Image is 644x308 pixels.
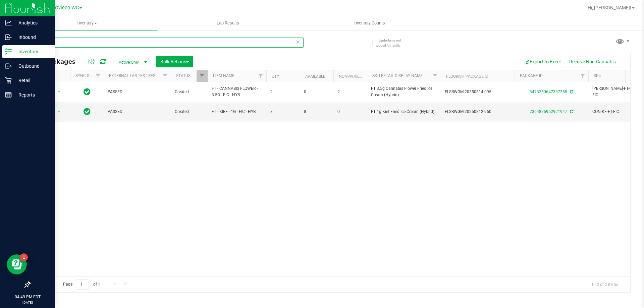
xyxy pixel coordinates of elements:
span: PASSED [108,89,167,95]
p: Analytics [12,19,52,27]
button: Bulk Actions [156,56,193,67]
a: SKU [594,73,601,78]
inline-svg: Analytics [5,19,12,26]
span: Sync from Compliance System [569,89,573,94]
span: FT 3.5g Cannabis Flower Fried Ice Cream (Hybrid) [371,85,437,98]
inline-svg: Retail [5,77,12,84]
a: Filter [255,70,266,82]
span: 2 [337,89,363,95]
span: 0 [337,109,363,115]
p: [DATE] [3,300,52,305]
span: All Packages [35,58,82,65]
inline-svg: Inbound [5,34,12,41]
p: Inventory [12,48,52,56]
span: CON-KF-FT-FIC [592,109,643,115]
a: Non-Available [339,74,369,79]
p: Outbound [12,62,52,70]
span: Created [175,109,204,115]
a: Filter [197,70,208,82]
a: Sku Retail Display Name [372,73,423,78]
inline-svg: Outbound [5,63,12,69]
span: Oviedo WC [55,5,79,11]
input: Search Package ID, Item Name, SKU, Lot or Part Number... [30,38,304,48]
span: FT - CANNABIS FLOWER - 3.5G - FIC - HYB [212,85,262,98]
a: Inventory [16,16,157,30]
a: 2364875952921947 [530,109,567,114]
a: Filter [577,70,588,82]
span: [PERSON_NAME]-FT-CAN-FIC [592,85,643,98]
iframe: Resource center unread badge [20,253,28,261]
button: Receive Non-Cannabis [565,56,620,67]
a: Inventory Counts [299,16,440,30]
a: Available [305,74,325,79]
span: FLSRWGM-20250812-960 [445,109,511,115]
a: Filter [93,70,104,82]
p: 04:49 PM EDT [3,294,52,300]
iframe: Resource center [7,254,27,274]
a: Item Name [213,73,234,78]
p: Inbound [12,33,52,41]
span: Bulk Actions [160,59,189,64]
span: FLSRWGM-20250814-095 [445,89,511,95]
span: select [55,87,63,97]
input: 1 [77,279,89,290]
a: Status [176,73,191,78]
span: Inventory Counts [344,20,394,26]
span: 8 [270,109,296,115]
span: Created [175,89,204,95]
p: Reports [12,91,52,99]
span: FT 1g Kief Fried Ice Cream (Hybrid) [371,109,437,115]
span: 0 [304,89,329,95]
a: 3473250647337355 [530,89,567,94]
button: Export to Excel [520,56,565,67]
a: Qty [272,74,279,79]
inline-svg: Inventory [5,48,12,55]
span: 1 - 2 of 2 items [586,279,624,289]
span: Page of 1 [57,279,106,290]
span: select [55,107,63,117]
span: In Sync [84,87,91,97]
a: Sync Status [75,73,101,78]
a: Filter [430,70,441,82]
a: Lab Results [157,16,299,30]
span: In Sync [84,107,91,116]
span: Lab Results [208,20,248,26]
p: Retail [12,76,52,84]
span: FT - KIEF - 1G - FIC - HYB [212,109,262,115]
span: Sync from Compliance System [569,109,573,114]
span: Include items not tagged for facility [376,38,409,48]
span: Inventory [16,20,157,26]
span: PASSED [108,109,167,115]
a: Filter [160,70,171,82]
span: 2 [270,89,296,95]
a: External Lab Test Result [109,73,162,78]
span: 8 [304,109,329,115]
a: Package ID [520,73,543,78]
span: Hi, [PERSON_NAME]! [588,5,631,10]
span: Clear [296,38,300,46]
a: Flourish Package ID [446,74,488,79]
inline-svg: Reports [5,91,12,98]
